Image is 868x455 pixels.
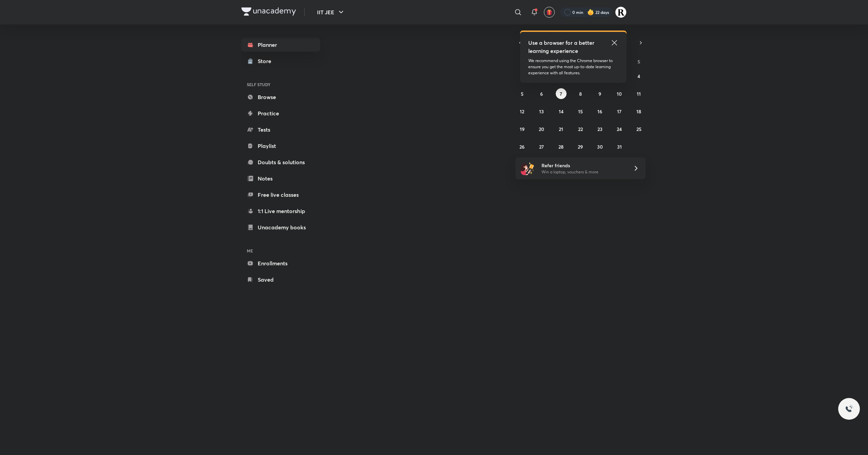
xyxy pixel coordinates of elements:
[520,126,525,132] abbr: October 19, 2025
[241,123,320,136] a: Tests
[539,108,544,115] abbr: October 13, 2025
[241,204,320,218] a: 1:1 Live mentorship
[541,169,625,175] p: Win a laptop, vouchers & more
[617,91,622,97] abbr: October 10, 2025
[575,124,586,134] button: October 22, 2025
[637,58,640,65] abbr: Saturday
[594,124,605,134] button: October 23, 2025
[845,405,853,413] img: ttu
[597,126,603,132] abbr: October 23, 2025
[517,106,528,117] button: October 12, 2025
[598,91,601,97] abbr: October 9, 2025
[528,58,618,76] p: We recommend using the Chrome browser to ensure you get the most up-to-date learning experience w...
[578,126,583,132] abbr: October 22, 2025
[637,91,641,97] abbr: October 11, 2025
[313,5,349,19] button: IIT JEE
[614,141,625,152] button: October 31, 2025
[559,126,563,132] abbr: October 21, 2025
[544,7,555,18] button: avatar
[241,221,320,234] a: Unacademy books
[559,108,564,115] abbr: October 14, 2025
[556,88,567,99] button: October 7, 2025
[636,126,642,132] abbr: October 25, 2025
[556,106,567,117] button: October 14, 2025
[556,124,567,134] button: October 21, 2025
[517,88,528,99] button: October 5, 2025
[241,188,320,202] a: Free live classes
[541,162,625,169] h6: Refer friends
[594,88,605,99] button: October 9, 2025
[614,106,625,117] button: October 17, 2025
[241,79,320,90] h6: SELF STUDY
[536,141,547,152] button: October 27, 2025
[521,91,524,97] abbr: October 5, 2025
[633,106,644,117] button: October 18, 2025
[540,91,543,97] abbr: October 6, 2025
[633,88,644,99] button: October 11, 2025
[241,38,320,52] a: Planner
[539,126,544,132] abbr: October 20, 2025
[517,124,528,134] button: October 19, 2025
[241,172,320,185] a: Notes
[528,39,596,55] h5: Use a browser for a better learning experience
[575,141,586,152] button: October 29, 2025
[241,107,320,120] a: Practice
[517,141,528,152] button: October 26, 2025
[617,126,622,132] abbr: October 24, 2025
[594,141,605,152] button: October 30, 2025
[560,91,562,97] abbr: October 7, 2025
[597,144,603,150] abbr: October 30, 2025
[241,54,320,68] a: Store
[536,124,547,134] button: October 20, 2025
[615,6,627,18] img: Rakhi Sharma
[637,73,640,79] abbr: October 4, 2025
[617,144,622,150] abbr: October 31, 2025
[519,144,525,150] abbr: October 26, 2025
[579,91,582,97] abbr: October 8, 2025
[241,273,320,286] a: Saved
[241,257,320,270] a: Enrollments
[536,88,547,99] button: October 6, 2025
[575,88,586,99] button: October 8, 2025
[614,88,625,99] button: October 10, 2025
[536,106,547,117] button: October 13, 2025
[617,108,622,115] abbr: October 17, 2025
[241,90,320,104] a: Browse
[520,108,524,115] abbr: October 12, 2025
[539,144,544,150] abbr: October 27, 2025
[575,106,586,117] button: October 15, 2025
[241,245,320,257] h6: ME
[521,162,534,175] img: referral
[558,144,564,150] abbr: October 28, 2025
[594,106,605,117] button: October 16, 2025
[241,7,296,16] img: Company Logo
[633,71,644,81] button: October 4, 2025
[241,139,320,153] a: Playlist
[578,144,583,150] abbr: October 29, 2025
[633,124,644,134] button: October 25, 2025
[578,108,583,115] abbr: October 15, 2025
[556,141,567,152] button: October 28, 2025
[258,57,275,65] div: Store
[597,108,602,115] abbr: October 16, 2025
[636,108,641,115] abbr: October 18, 2025
[241,155,320,169] a: Doubts & solutions
[241,7,296,17] a: Company Logo
[614,124,625,134] button: October 24, 2025
[546,9,552,15] img: avatar
[587,9,594,16] img: streak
